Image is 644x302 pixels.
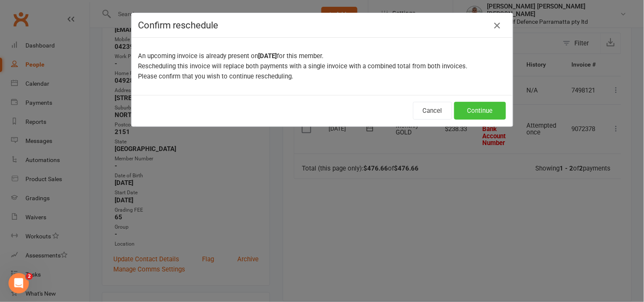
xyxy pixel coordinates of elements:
[138,51,506,81] p: An upcoming invoice is already present on for this member. Rescheduling this invoice will replace...
[138,20,506,31] h4: Confirm reschedule
[491,19,504,32] button: Close
[454,102,506,120] button: Continue
[413,102,452,120] button: Cancel
[259,52,277,60] b: [DATE]
[8,273,29,294] iframe: Intercom live chat
[26,273,33,280] span: 2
